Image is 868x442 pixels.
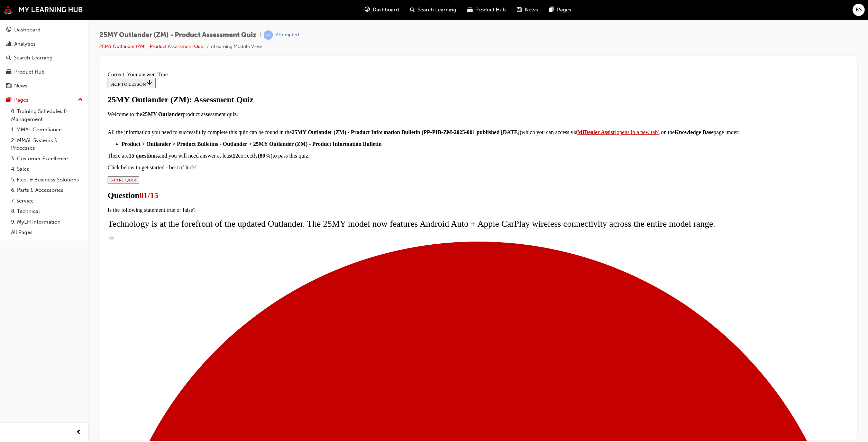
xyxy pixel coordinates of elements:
div: Correct. Your answer: True. [3,3,744,9]
span: Technology is at the forefront of the updated Outlander. The 25MY model now features Android Auto... [3,150,610,160]
span: car-icon [6,69,11,75]
span: news-icon [517,6,522,14]
img: mmal [3,5,83,14]
span: Product Hub [475,6,506,14]
button: Pages [3,94,85,106]
a: 4. Sales [8,164,85,175]
span: search-icon [6,55,11,61]
div: News [14,82,27,90]
a: news-iconNews [511,3,543,17]
span: 25MY Outlander (ZM) - Product Assessment Quiz [99,31,257,39]
span: search-icon [410,6,415,14]
a: search-iconSearch Learning [404,3,462,17]
a: 2. MMAL Systems & Processes [8,135,85,153]
a: car-iconProduct Hub [462,3,511,17]
a: Analytics [3,38,85,50]
strong: 25MY Outlander (ZM) - Product Information Bulletin [187,60,315,66]
a: Dashboard [3,23,85,36]
a: Search Learning [3,51,85,64]
strong: 15 questions, [24,84,54,90]
span: chart-icon [6,41,11,47]
a: Product Hub [3,66,85,78]
span: Pages [557,6,571,14]
a: News [3,79,85,92]
button: DashboardAnalyticsSearch LearningProduct HubNews [3,22,85,94]
span: News [525,6,538,14]
strong: Knowledge Base [570,60,609,66]
span: guage-icon [6,27,11,33]
a: 25MY Outlander (ZM) - Product Assessment Quiz [99,44,204,49]
div: Pages [14,96,28,104]
a: pages-iconPages [543,3,577,17]
p: Click below to get started - best of luck! [3,96,744,102]
span: BS [856,6,862,14]
li: eLearning Module View [211,43,262,51]
div: Analytics [14,40,36,48]
div: Dashboard [14,26,40,34]
span: | [259,31,261,39]
span: Question [3,122,35,131]
a: 7. Service [8,196,85,206]
p: Welcome to the product assessment quiz. [3,43,744,49]
span: car-icon [467,6,473,14]
p: There are and you will need answer at least correctly to pass this quiz. [3,84,744,90]
p: All the information you need to successfully complete this quiz can be found in the which you can... [3,54,744,67]
span: (opens in a new tab) [510,60,555,66]
strong: MiDealer Assist [473,60,510,66]
a: 6. Parts & Accessories [8,185,85,196]
strong: 25MY Outlander [37,43,78,48]
div: 25MY Outlander (ZM): Assessment Quiz [3,26,744,36]
h1: Question 1 of 15 [3,122,744,131]
a: All Pages [8,227,85,238]
button: BS [852,4,865,16]
a: 8. Technical [8,206,85,217]
strong: (PP-PIB-ZM-2025-001 published [DATE]) [317,60,417,66]
span: up-icon [78,95,83,104]
a: guage-iconDashboard [359,3,404,17]
strong: 12 [128,84,133,90]
a: 9. MyLH Information [8,217,85,227]
a: 1. MMAL Compliance [8,124,85,135]
div: Search Learning [14,54,53,62]
span: news-icon [6,83,11,89]
span: SKIP TO LESSON [6,13,48,18]
span: Dashboard [373,6,399,14]
a: 0. Training Schedules & Management [8,106,85,124]
span: learningRecordVerb_ATTEMPT-icon [264,30,273,40]
span: 01/15 [35,122,54,131]
div: Attempted [276,32,299,38]
div: Product Hub [14,68,45,76]
span: Search Learning [418,6,456,14]
strong: Product > Outlander [17,72,66,78]
button: SKIP TO LESSON [3,9,51,19]
span: prev-icon [76,428,81,437]
span: guage-icon [365,6,370,14]
a: 3. Customer Excellence [8,153,85,164]
span: pages-icon [549,6,554,14]
span: START QUIZ [6,109,31,114]
p: Is the following statement true or false? [3,138,744,144]
strong: (80%) [153,84,168,90]
span: pages-icon [6,97,11,103]
strong: > Product Bulletins - Outlander > 25MY Outlander (ZM) - Product Information Bulletin [67,72,277,78]
a: 5. Fleet & Business Solutions [8,175,85,185]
